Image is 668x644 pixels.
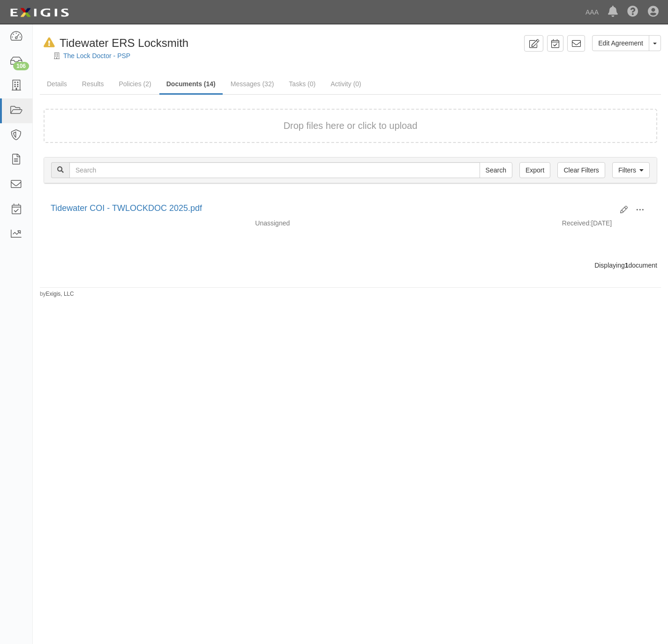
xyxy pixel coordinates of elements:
b: 1 [625,262,629,269]
input: Search [480,162,512,178]
a: Details [40,75,74,93]
a: Documents (14) [159,75,223,95]
i: In Default since 08/21/2025 [44,38,55,48]
a: Tasks (0) [282,75,323,93]
a: Activity (0) [323,75,368,93]
div: Tidewater COI - TWLOCKDOC 2025.pdf [51,202,613,215]
div: Tidewater ERS Locksmith [40,35,188,51]
a: Export [519,162,550,178]
p: Received: [562,218,591,228]
a: Exigis, LLC [46,291,74,297]
i: Help Center - Complianz [627,7,638,18]
div: 106 [13,62,29,70]
a: Filters [612,162,650,178]
div: Displaying document [37,261,664,270]
div: [DATE] [555,218,657,232]
button: Drop files here or click to upload [284,119,418,133]
a: AAA [581,3,603,22]
a: Edit Agreement [592,35,649,51]
img: logo-5460c22ac91f19d4615b14bd174203de0afe785f0fc80cf4dbbc73dc1793850b.png [7,4,72,21]
a: Results [75,75,111,93]
a: Tidewater COI - TWLOCKDOC 2025.pdf [51,203,202,213]
span: Tidewater ERS Locksmith [60,37,188,49]
a: Clear Filters [557,162,605,178]
a: Messages (32) [224,75,281,93]
a: Policies (2) [112,75,158,93]
small: by [40,290,74,298]
div: Effective - Expiration [402,218,555,219]
input: Search [69,162,480,178]
a: The Lock Doctor - PSP [63,52,130,60]
div: Unassigned [248,218,401,228]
